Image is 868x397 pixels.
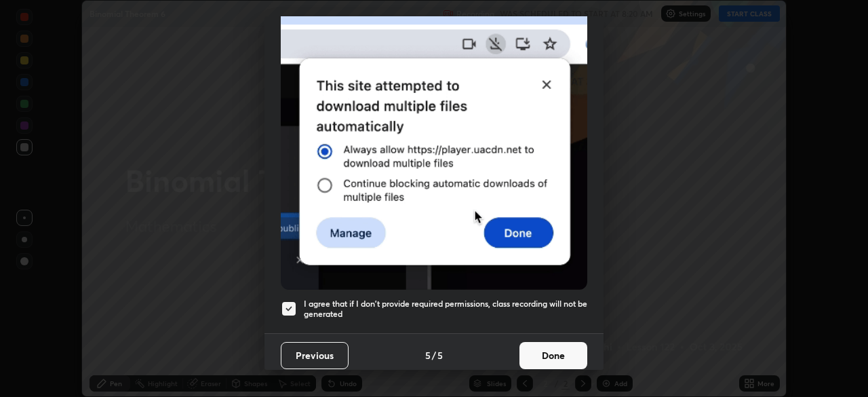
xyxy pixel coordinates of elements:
[281,342,349,369] button: Previous
[425,348,431,362] h4: 5
[432,348,436,362] h4: /
[304,299,587,320] h5: I agree that if I don't provide required permissions, class recording will not be generated
[519,342,587,369] button: Done
[437,348,443,362] h4: 5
